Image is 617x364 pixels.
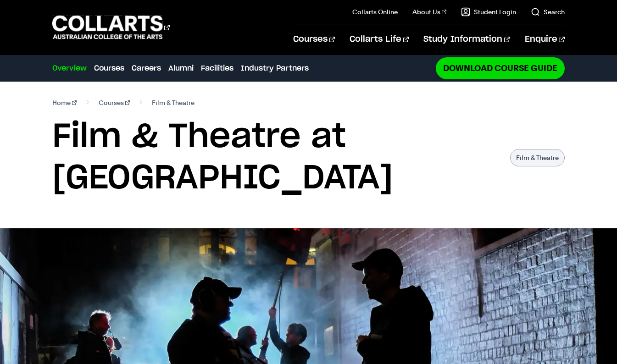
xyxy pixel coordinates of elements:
[168,63,194,74] a: Alumni
[201,63,233,74] a: Facilities
[412,7,446,17] a: About Us
[52,96,77,109] a: Home
[531,7,565,17] a: Search
[241,63,309,74] a: Industry Partners
[52,63,87,74] a: Overview
[525,24,565,55] a: Enquire
[152,96,195,109] span: Film & Theatre
[352,7,398,17] a: Collarts Online
[423,24,510,55] a: Study Information
[350,24,409,55] a: Collarts Life
[99,96,130,109] a: Courses
[461,7,516,17] a: Student Login
[436,57,565,79] a: Download Course Guide
[52,14,170,40] div: Go to homepage
[132,63,161,74] a: Careers
[52,116,500,199] h1: Film & Theatre at [GEOGRAPHIC_DATA]
[510,149,565,166] p: Film & Theatre
[293,24,335,55] a: Courses
[94,63,124,74] a: Courses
